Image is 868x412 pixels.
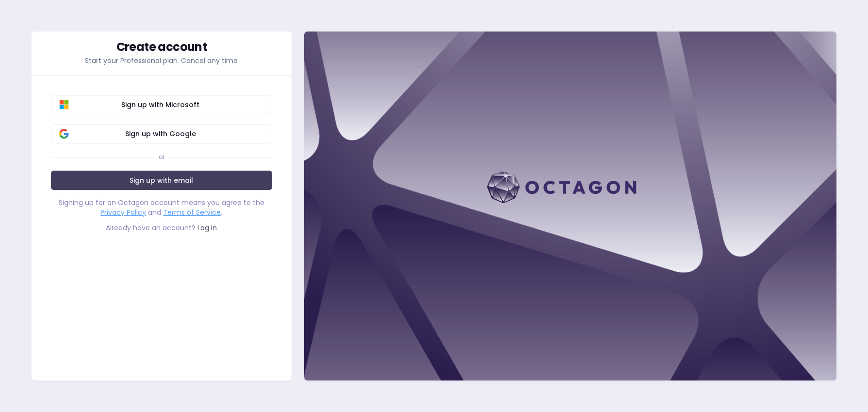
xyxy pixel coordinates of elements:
[159,153,164,161] div: or
[51,95,272,114] button: Sign up with Microsoft
[57,129,264,139] span: Sign up with Google
[163,207,221,217] a: Terms of Service
[51,171,272,190] a: Sign up with email
[51,124,272,143] button: Sign up with Google
[51,198,272,217] div: Signing up for an Octagon account means you agree to the and .
[100,207,146,217] a: Privacy Policy
[57,100,264,110] span: Sign up with Microsoft
[51,223,272,233] div: Already have an account?
[51,41,272,53] div: Create account
[51,56,272,65] p: Start your Professional plan. Cancel any time
[197,223,217,233] a: Log in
